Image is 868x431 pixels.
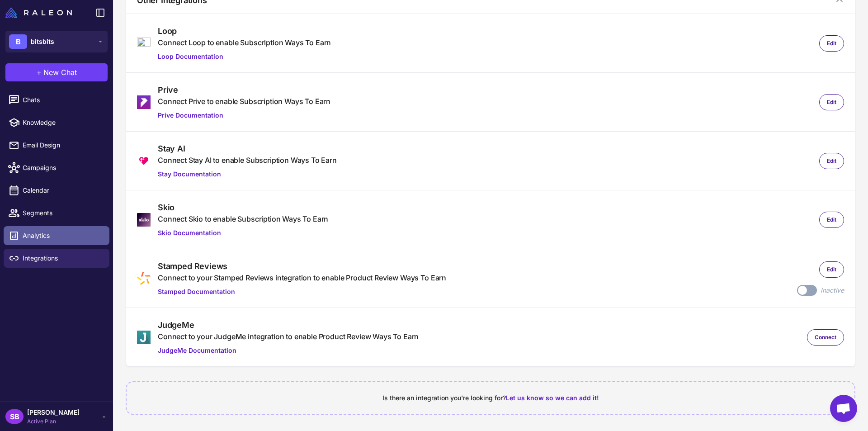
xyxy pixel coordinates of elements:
img: judgeme.png [137,331,151,344]
a: Raleon Logo [5,7,75,18]
a: Skio Documentation [158,228,328,238]
div: Skio [158,201,328,213]
span: Chats [23,95,102,105]
a: Prive Documentation [158,110,330,120]
img: stamped-logo.svg [137,272,151,285]
span: New Chat [43,67,77,78]
div: Loop [158,25,331,37]
span: Knowledge [23,118,102,128]
span: Campaigns [23,163,102,173]
span: Integrations [23,253,102,263]
span: [PERSON_NAME] [27,407,80,417]
span: Email Design [23,140,102,150]
a: Calendar [4,181,109,200]
img: Raleon Logo [5,7,72,18]
span: Let us know so we can add it! [506,394,599,402]
div: Open chat [830,395,857,422]
div: Is there an integration you're looking for? [137,393,844,403]
a: JudgeMe Documentation [158,346,419,355]
div: Connect Skio to enable Subscription Ways To Earn [158,213,328,224]
a: Email Design [4,136,109,155]
a: Campaigns [4,158,109,177]
div: JudgeMe [158,319,419,331]
div: Stay AI [158,142,337,155]
div: B [9,34,27,49]
div: Prive [158,84,330,96]
a: Integrations [4,249,109,268]
div: Connect Stay AI to enable Subscription Ways To Earn [158,155,337,166]
button: +New Chat [5,63,108,81]
button: Bbitsbits [5,31,108,52]
a: Analytics [4,226,109,245]
img: loop.svg [137,38,151,49]
span: Active Plan [27,417,80,426]
a: Knowledge [4,113,109,132]
a: Loop Documentation [158,52,331,62]
span: Segments [23,208,102,218]
a: Chats [4,90,109,109]
img: Skio+logo.webp [137,213,151,227]
span: Edit [827,98,836,106]
div: Stamped Reviews [158,260,446,272]
span: Edit [827,216,836,224]
div: Connect Loop to enable Subscription Ways To Earn [158,37,331,48]
span: + [37,67,42,78]
span: bitsbits [31,37,54,47]
span: Edit [827,39,836,47]
a: Segments [4,204,109,223]
a: Stamped Documentation [158,287,446,297]
span: Connect [815,333,836,341]
span: Edit [827,157,836,165]
div: Inactive [821,285,844,295]
div: Connect to your Stamped Reviews integration to enable Product Review Ways To Earn [158,272,446,283]
img: Stay-logo.svg [137,154,151,168]
img: 62618a9a8aa15bed70ffc851_prive-favicon.png [137,95,151,109]
div: Connect Prive to enable Subscription Ways To Earn [158,96,330,107]
span: Calendar [23,185,102,195]
a: Stay Documentation [158,169,337,179]
div: Connect to your JudgeMe integration to enable Product Review Ways To Earn [158,331,419,342]
span: Analytics [23,231,102,241]
div: SB [5,409,24,424]
span: Edit [827,265,836,274]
